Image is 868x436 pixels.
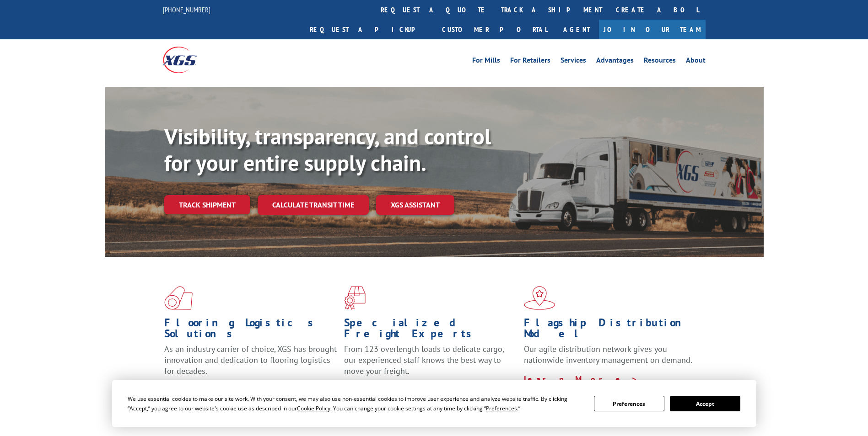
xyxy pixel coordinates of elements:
a: Track shipment [164,195,250,214]
a: XGS ASSISTANT [376,195,454,215]
span: Cookie Policy [297,404,330,412]
a: About [686,57,706,67]
div: We use essential cookies to make our site work. With your consent, we may also use non-essential ... [128,394,583,413]
a: Advantages [596,57,634,67]
img: xgs-icon-total-supply-chain-intelligence-red [164,286,193,310]
button: Accept [670,396,740,411]
button: Preferences [594,396,664,411]
b: Visibility, transparency, and control for your entire supply chain. [164,122,491,177]
a: Agent [554,20,599,39]
img: xgs-icon-focused-on-flooring-red [344,286,366,310]
img: xgs-icon-flagship-distribution-model-red [524,286,555,310]
span: As an industry carrier of choice, XGS has brought innovation and dedication to flooring logistics... [164,344,337,376]
a: Services [561,57,586,67]
h1: Flooring Logistics Solutions [164,317,337,344]
a: Calculate transit time [258,195,369,215]
a: Request a pickup [303,20,435,39]
span: Our agile distribution network gives you nationwide inventory management on demand. [524,344,692,365]
a: Resources [644,57,676,67]
a: Learn More > [524,374,638,384]
a: For Mills [472,57,500,67]
h1: Flagship Distribution Model [524,317,697,344]
a: [PHONE_NUMBER] [163,5,210,14]
p: From 123 overlength loads to delicate cargo, our experienced staff knows the best way to move you... [344,344,517,384]
h1: Specialized Freight Experts [344,317,517,344]
a: Customer Portal [435,20,554,39]
span: Preferences [486,404,517,412]
a: For Retailers [510,57,550,67]
div: Cookie Consent Prompt [112,380,756,427]
a: Join Our Team [599,20,706,39]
